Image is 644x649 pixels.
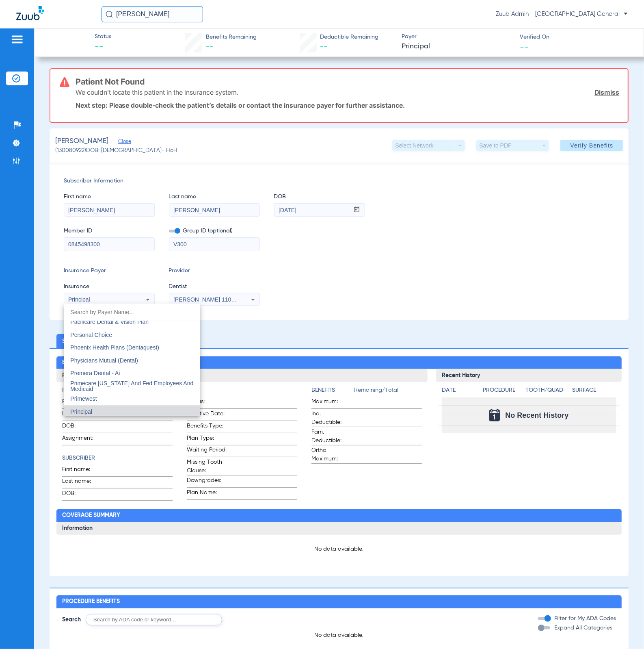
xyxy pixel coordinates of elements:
span: Physicians Mutual (Dental) [70,357,138,364]
span: Primewest [70,395,97,402]
span: Pacificare Dental & Vision Plan [70,319,149,325]
input: dropdown search [64,304,200,321]
span: Premera Dental - Ai [70,370,120,376]
span: Phoenix Health Plans (Dentaquest) [70,344,159,351]
span: Principal [70,408,92,415]
span: Personal Choice [70,332,112,338]
iframe: Chat Widget [603,610,644,649]
span: Primecare [US_STATE] And Fed Employees And Medicaid [70,380,193,392]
